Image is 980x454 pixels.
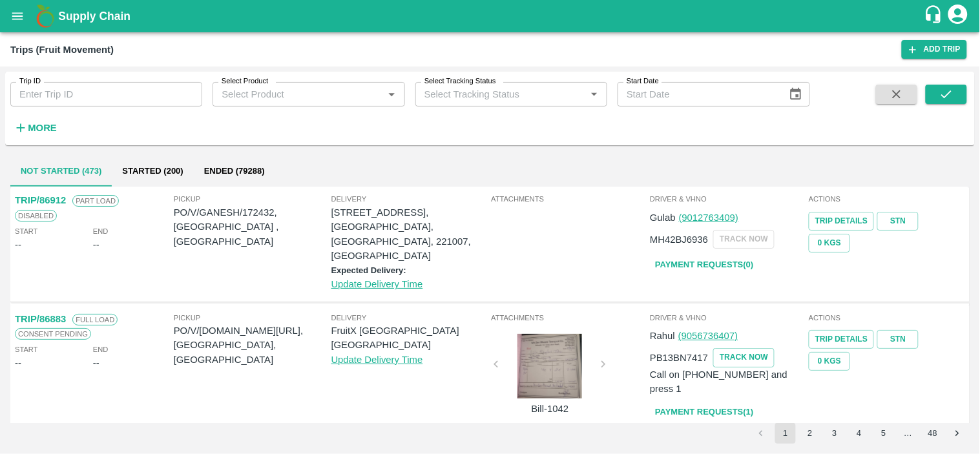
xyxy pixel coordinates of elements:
input: Select Tracking Status [419,86,565,103]
button: Go to page 48 [923,423,943,444]
p: TRIP/86883 [15,312,66,326]
button: More [10,117,60,139]
button: Go to page 4 [849,423,870,444]
button: Not Started (473) [10,156,112,187]
div: … [898,428,919,440]
span: Disabled [15,210,57,222]
span: Attachments [491,312,647,324]
p: FruitX [GEOGRAPHIC_DATA] [GEOGRAPHIC_DATA] [331,324,489,353]
span: Pickup [174,193,331,205]
a: Add Trip [902,40,967,59]
a: (9056736407) [678,331,738,341]
div: -- [93,356,99,370]
div: customer-support [924,5,946,28]
span: Start [15,344,37,355]
button: 0 Kgs [809,234,850,253]
p: PO/V/GANESH/172432, [GEOGRAPHIC_DATA] , [GEOGRAPHIC_DATA] [174,205,331,249]
button: Open [383,86,400,103]
button: Choose date [784,82,808,107]
span: Delivery [331,312,489,324]
a: Supply Chain [58,7,924,25]
span: Pickup [174,312,331,324]
span: Actions [809,193,965,205]
div: -- [15,356,21,370]
p: MH42BJ6936 [650,232,708,247]
button: Open [586,86,603,103]
span: Start [15,225,37,237]
p: [STREET_ADDRESS], [GEOGRAPHIC_DATA], [GEOGRAPHIC_DATA], 221007, [GEOGRAPHIC_DATA] [331,205,489,263]
p: PB13BN7417 [650,351,708,365]
b: Supply Chain [58,10,130,23]
strong: More [28,123,57,133]
a: Trip Details [809,330,874,349]
span: Full Load [72,314,118,325]
span: Attachments [491,193,647,205]
input: Enter Trip ID [10,82,202,107]
span: Gulab [650,212,676,223]
p: TRIP/86912 [15,193,66,207]
span: Part Load [72,195,119,207]
button: Go to page 5 [873,423,894,444]
a: Update Delivery Time [331,279,423,289]
div: -- [93,238,99,252]
span: End [93,344,109,355]
nav: pagination navigation [749,423,970,444]
input: Start Date [618,82,778,107]
label: Select Tracking Status [424,76,496,87]
p: PO/V/[DOMAIN_NAME][URL], [GEOGRAPHIC_DATA], [GEOGRAPHIC_DATA] [174,324,331,367]
a: STN [877,212,919,231]
button: Ended (79288) [194,156,275,187]
span: Driver & VHNo [650,312,806,324]
label: Select Product [222,76,268,87]
a: Payment Requests(1) [650,401,758,424]
div: account of current user [946,3,970,30]
a: Payment Requests(0) [650,254,758,276]
label: Start Date [627,76,659,87]
p: Call on [PHONE_NUMBER] and press 1 [650,367,806,397]
span: Delivery [331,193,489,205]
div: -- [15,238,21,252]
label: Trip ID [19,76,41,87]
span: Driver & VHNo [650,193,806,205]
input: Select Product [216,86,379,103]
span: Consent Pending [15,328,91,340]
button: Go to next page [947,423,968,444]
label: Expected Delivery: [331,265,406,275]
a: Update Delivery Time [331,355,423,365]
p: Bill-1042 [501,402,598,416]
img: logo [32,3,58,29]
span: Actions [809,312,965,324]
button: open drawer [3,1,32,31]
button: TRACK NOW [713,348,775,367]
a: (9012763409) [679,212,738,223]
div: Trips (Fruit Movement) [10,41,114,58]
a: Trip Details [809,212,874,231]
button: page 1 [775,423,796,444]
a: STN [877,330,919,349]
button: 0 Kgs [809,352,850,371]
button: Go to page 3 [824,423,845,444]
span: Rahul [650,331,675,341]
button: Go to page 2 [800,423,820,444]
span: End [93,225,109,237]
button: Started (200) [112,156,193,187]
